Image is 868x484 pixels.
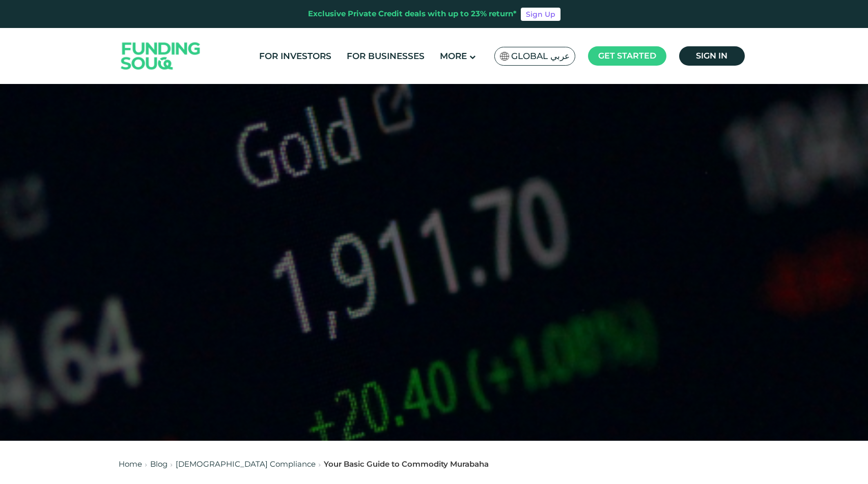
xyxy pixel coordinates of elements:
span: More [440,51,467,61]
img: SA Flag [500,52,509,61]
span: Get started [598,51,656,61]
a: Sign Up [521,8,561,21]
a: [DEMOGRAPHIC_DATA] Compliance [176,459,316,469]
a: For Businesses [344,48,427,65]
span: Global عربي [511,50,570,62]
a: Blog [150,459,167,469]
div: Your Basic Guide to Commodity Murabaha [324,459,489,470]
img: Logo [111,31,211,82]
a: For Investors [257,48,334,65]
a: Sign in [679,46,745,66]
a: Home [119,459,142,469]
span: Sign in [696,51,727,61]
div: Exclusive Private Credit deals with up to 23% return* [308,8,517,20]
